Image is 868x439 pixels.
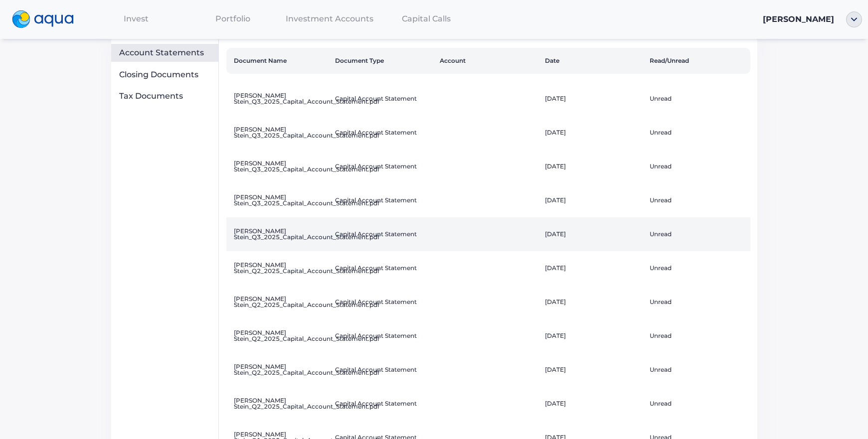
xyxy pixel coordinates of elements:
[646,353,750,387] td: Unread
[119,70,214,80] div: Closing Documents
[763,14,834,24] span: [PERSON_NAME]
[226,82,331,116] td: [PERSON_NAME] Stein_Q3_2025_Capital_Account_Statement.pdf
[541,48,646,74] th: Date
[646,319,750,353] td: Unread
[541,116,646,149] td: [DATE]
[541,149,646,183] td: [DATE]
[331,48,436,74] th: Document Type
[124,14,149,23] span: Invest
[331,149,436,183] td: Capital Account Statement
[12,10,74,28] img: logo
[646,251,750,285] td: Unread
[331,82,436,116] td: Capital Account Statement
[215,14,250,23] span: Portfolio
[226,149,331,183] td: [PERSON_NAME] Stein_Q3_2025_Capital_Account_Statement.pdf
[541,183,646,217] td: [DATE]
[226,387,331,421] td: [PERSON_NAME] Stein_Q2_2025_Capital_Account_Statement.pdf
[88,8,184,29] a: Invest
[646,149,750,183] td: Unread
[226,285,331,319] td: [PERSON_NAME] Stein_Q2_2025_Capital_Account_Statement.pdf
[541,285,646,319] td: [DATE]
[286,14,373,23] span: Investment Accounts
[226,116,331,149] td: [PERSON_NAME] Stein_Q3_2025_Capital_Account_Statement.pdf
[646,183,750,217] td: Unread
[646,387,750,421] td: Unread
[402,14,451,23] span: Capital Calls
[541,387,646,421] td: [DATE]
[378,8,475,29] a: Capital Calls
[6,8,88,31] a: logo
[646,217,750,251] td: Unread
[226,251,331,285] td: [PERSON_NAME] Stein_Q2_2025_Capital_Account_Statement.pdf
[436,48,540,74] th: Account
[331,387,436,421] td: Capital Account Statement
[541,319,646,353] td: [DATE]
[331,319,436,353] td: Capital Account Statement
[226,217,331,251] td: [PERSON_NAME] Stein_Q3_2025_Capital_Account_Statement.pdf
[331,251,436,285] td: Capital Account Statement
[646,285,750,319] td: Unread
[281,8,378,29] a: Investment Accounts
[119,48,214,58] div: Account Statements
[541,251,646,285] td: [DATE]
[541,82,646,116] td: [DATE]
[119,91,214,101] div: Tax Documents
[331,285,436,319] td: Capital Account Statement
[646,48,750,74] th: Read/Unread
[331,217,436,251] td: Capital Account Statement
[226,353,331,387] td: [PERSON_NAME] Stein_Q2_2025_Capital_Account_Statement.pdf
[846,11,862,27] img: ellipse
[226,319,331,353] td: [PERSON_NAME] Stein_Q2_2025_Capital_Account_Statement.pdf
[331,116,436,149] td: Capital Account Statement
[331,183,436,217] td: Capital Account Statement
[541,217,646,251] td: [DATE]
[646,82,750,116] td: Unread
[184,8,281,29] a: Portfolio
[226,183,331,217] td: [PERSON_NAME] Stein_Q3_2025_Capital_Account_Statement.pdf
[226,48,331,74] th: Document Name
[541,353,646,387] td: [DATE]
[331,353,436,387] td: Capital Account Statement
[646,116,750,149] td: Unread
